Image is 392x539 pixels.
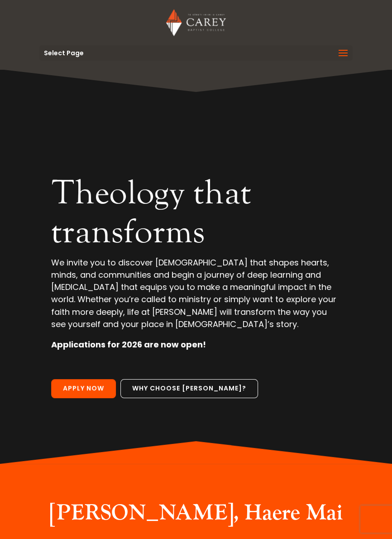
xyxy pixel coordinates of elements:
a: Apply Now [51,379,116,398]
span: Select Page [44,50,84,56]
a: Why choose [PERSON_NAME]? [120,379,258,398]
h2: Theology that transforms [51,173,341,256]
p: We invite you to discover [DEMOGRAPHIC_DATA] that shapes hearts, minds, and communities and begin... [51,256,341,338]
img: Carey Baptist College [166,9,225,36]
h2: [PERSON_NAME], Haere Mai [39,500,353,531]
strong: Applications for 2026 are now open! [51,339,206,350]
